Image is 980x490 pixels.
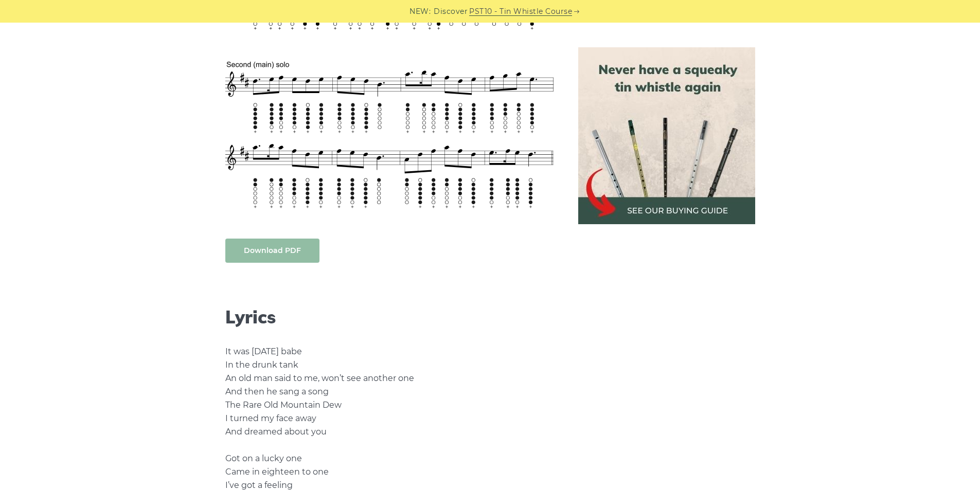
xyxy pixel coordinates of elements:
a: Download PDF [225,239,319,263]
span: NEW: [409,6,431,17]
span: Discover [434,6,468,17]
img: tin whistle buying guide [578,47,755,224]
h2: Lyrics [225,307,554,328]
a: PST10 - Tin Whistle Course [469,6,572,17]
